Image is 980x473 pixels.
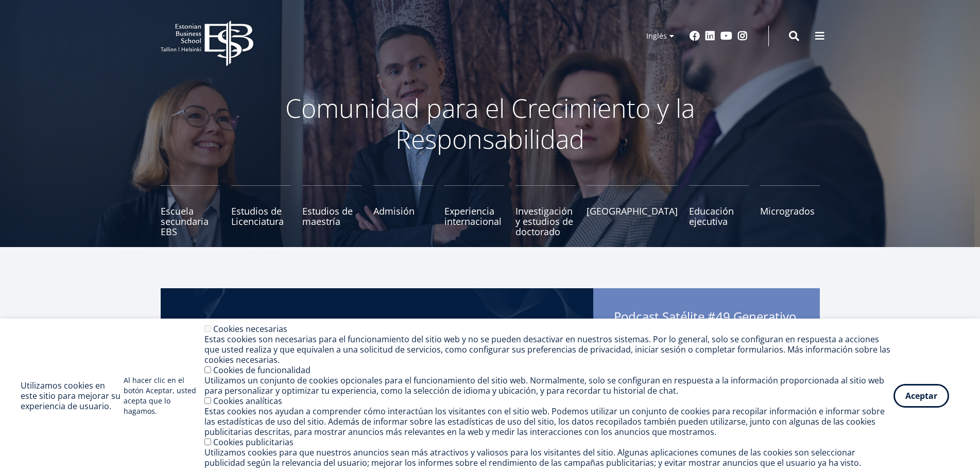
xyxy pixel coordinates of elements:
a: Escuela secundaria EBS [161,185,220,237]
font: Educación ejecutiva [689,205,734,227]
font: Experiencia internacional [444,205,502,227]
font: Al hacer clic en el botón Aceptar, usted acepta que lo hagamos. [124,375,196,416]
font: Cookies publicitarias [213,436,294,448]
font: Aceptar [905,390,937,401]
a: Experiencia internacional [444,185,504,237]
font: Estas cookies son necesarias para el funcionamiento del sitio web y no se pueden desactivar en nu... [204,334,890,365]
a: Estudios de maestría [302,185,362,237]
button: Aceptar [893,384,949,408]
font: [GEOGRAPHIC_DATA] [587,205,678,217]
a: Admisión [373,185,433,237]
font: Podcast Satélite #49 Generativo [614,308,796,325]
font: Cookies necesarias [213,323,287,335]
font: Cookies analíticas [213,395,282,407]
font: Comunidad para el Crecimiento y la Responsabilidad [285,91,695,156]
font: Escuela secundaria EBS [161,205,209,238]
a: Estudios de Licenciatura [231,185,291,237]
font: Admisión [373,205,415,217]
a: Investigación y estudios de doctorado [515,185,575,237]
font: Estudios de maestría [302,205,353,227]
a: [GEOGRAPHIC_DATA] [587,185,678,237]
font: Microgrados [760,205,815,217]
font: Estas cookies nos ayudan a comprender cómo interactúan los visitantes con el sitio web. Podemos u... [204,406,885,437]
font: Investigación y estudios de doctorado [515,205,573,238]
font: Utilizamos cookies para que nuestros anuncios sean más atractivos y valiosos para los visitantes ... [204,447,861,468]
font: Utilizamos cookies en este sitio para mejorar su experiencia de usuario. [21,380,121,412]
font: Estudios de Licenciatura [231,205,284,227]
a: Microgrados [760,185,820,237]
font: Cookies de funcionalidad [213,364,311,376]
font: Utilizamos un conjunto de cookies opcionales para el funcionamiento del sitio web. Normalmente, s... [204,375,884,396]
a: Educación ejecutiva [689,185,749,237]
